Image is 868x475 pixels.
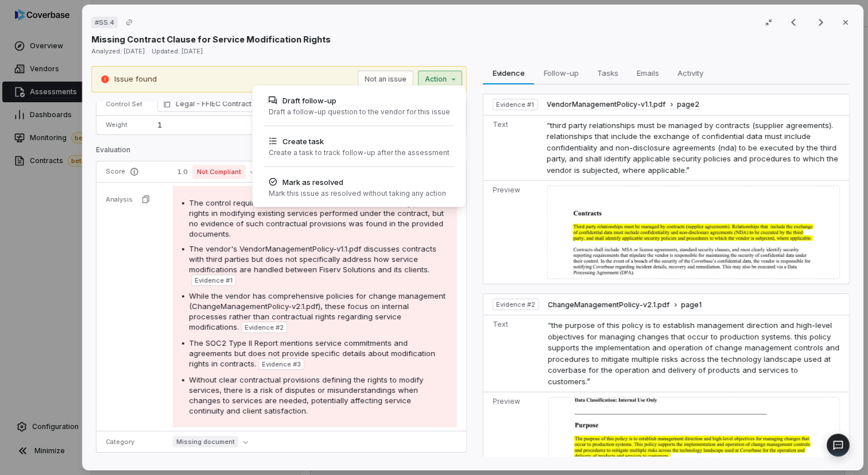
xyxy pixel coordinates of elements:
div: Mark this issue as resolved without taking any action [269,189,446,198]
div: Create task [269,136,449,147]
div: Create a task to track follow-up after the assessment [269,148,449,157]
div: Mark as resolved [269,176,446,188]
img: f7ca6329ff41494e9caf905b1d5957dc_original.jpg_w1200.jpg [547,186,840,279]
div: Draft follow-up [269,95,450,106]
div: Draft a follow-up question to the vendor for this issue [269,107,450,117]
div: Action [253,86,466,207]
